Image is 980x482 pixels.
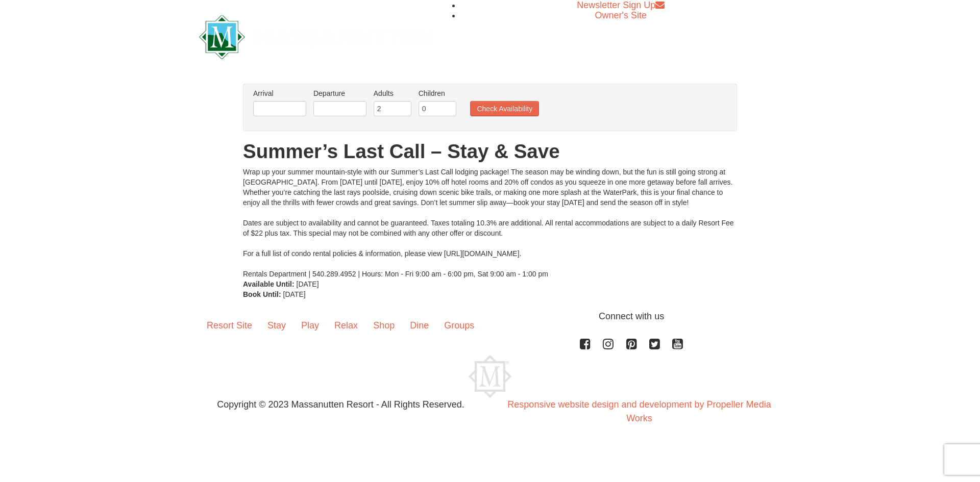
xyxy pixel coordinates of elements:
[469,355,511,398] img: Massanutten Resort Logo
[470,101,539,116] button: Check Availability
[199,15,433,59] img: Massanutten Resort Logo
[260,310,293,341] a: Stay
[327,310,365,341] a: Relax
[297,280,319,288] span: [DATE]
[374,88,411,98] label: Adults
[243,141,737,162] h1: Summer’s Last Call – Stay & Save
[243,290,281,298] strong: Book Until:
[436,310,482,341] a: Groups
[507,399,771,423] a: Responsive website design and development by Propeller Media Works
[283,290,306,298] span: [DATE]
[243,280,295,288] strong: Available Until:
[199,23,433,47] a: Massanutten Resort
[191,398,490,412] p: Copyright © 2023 Massanutten Resort - All Rights Reserved.
[365,310,402,341] a: Shop
[199,310,781,323] p: Connect with us
[243,167,737,279] div: Wrap up your summer mountain-style with our Summer’s Last Call lodging package! The season may be...
[402,310,436,341] a: Dine
[199,310,260,341] a: Resort Site
[253,88,306,98] label: Arrival
[293,310,327,341] a: Play
[595,10,647,20] a: Owner's Site
[419,88,456,98] label: Children
[313,88,366,98] label: Departure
